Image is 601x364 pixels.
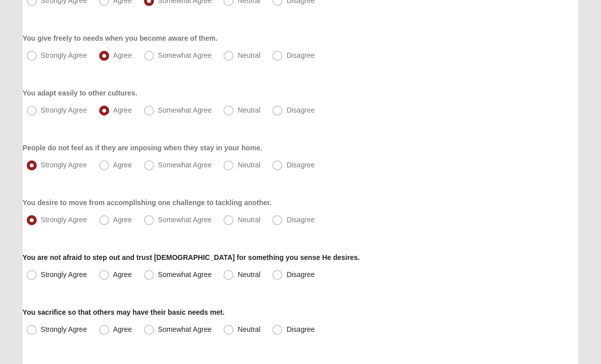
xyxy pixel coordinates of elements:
[23,198,272,208] label: You desire to move from accomplishing one challenge to tackling another.
[23,308,224,318] label: You sacrifice so that others may have their basic needs met.
[113,161,132,169] span: Agree
[113,107,132,115] span: Agree
[286,107,315,115] span: Disagree
[113,216,132,224] span: Agree
[286,52,315,60] span: Disagree
[286,216,315,224] span: Disagree
[158,271,212,279] span: Somewhat Agree
[238,271,260,279] span: Neutral
[113,52,132,60] span: Agree
[41,326,87,334] span: Strongly Agree
[41,161,87,169] span: Strongly Agree
[286,271,315,279] span: Disagree
[23,34,217,44] label: You give freely to needs when you become aware of them.
[41,216,87,224] span: Strongly Agree
[238,107,260,115] span: Neutral
[158,52,212,60] span: Somewhat Agree
[41,52,87,60] span: Strongly Agree
[238,52,260,60] span: Neutral
[158,326,212,334] span: Somewhat Agree
[158,107,212,115] span: Somewhat Agree
[113,271,132,279] span: Agree
[158,161,212,169] span: Somewhat Agree
[286,326,315,334] span: Disagree
[238,326,260,334] span: Neutral
[238,216,260,224] span: Neutral
[286,161,315,169] span: Disagree
[238,161,260,169] span: Neutral
[158,216,212,224] span: Somewhat Agree
[41,107,87,115] span: Strongly Agree
[23,88,137,99] label: You adapt easily to other cultures.
[23,143,262,153] label: People do not feel as if they are imposing when they stay in your home.
[23,253,360,263] label: You are not afraid to step out and trust [DEMOGRAPHIC_DATA] for something you sense He desires.
[41,271,87,279] span: Strongly Agree
[113,326,132,334] span: Agree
